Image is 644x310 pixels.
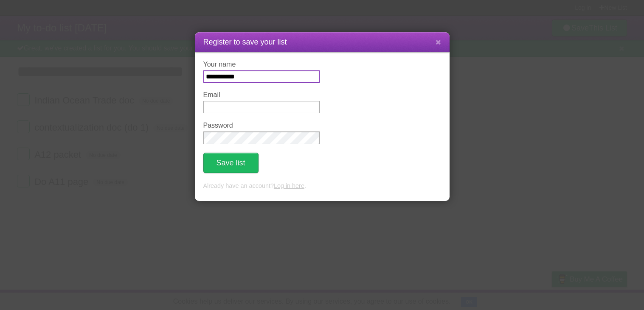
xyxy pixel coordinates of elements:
[203,153,259,173] button: Save list
[274,182,304,189] a: Log in here
[203,36,441,48] h1: Register to save your list
[203,91,320,99] label: Email
[203,182,441,191] p: Already have an account? .
[203,122,320,129] label: Password
[203,61,320,68] label: Your name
